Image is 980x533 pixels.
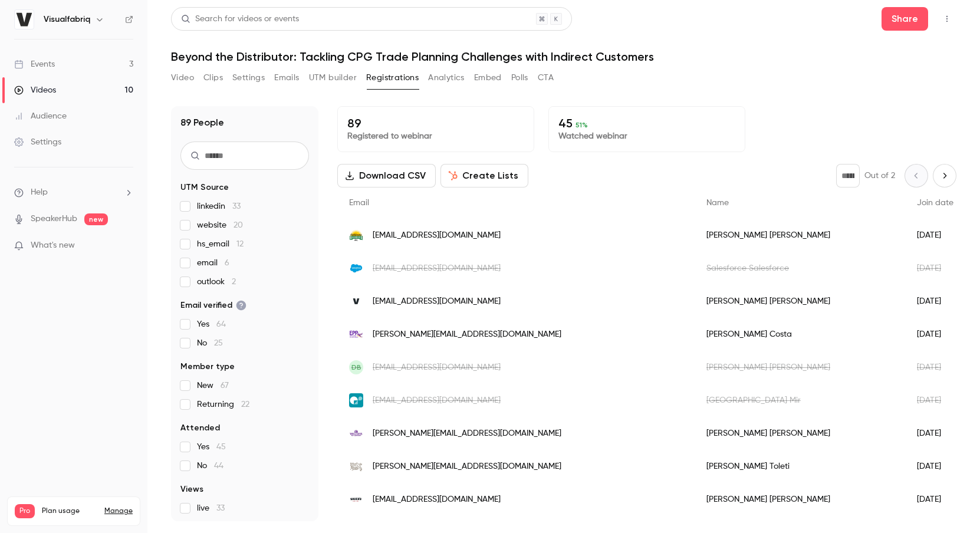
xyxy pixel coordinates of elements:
[197,257,229,269] span: email
[197,276,236,288] span: outlook
[905,285,965,318] div: [DATE]
[373,328,561,341] span: [PERSON_NAME][EMAIL_ADDRESS][DOMAIN_NAME]
[232,202,241,210] span: 33
[349,492,363,506] img: sauerbrands.com
[373,361,501,374] span: [EMAIL_ADDRESS][DOMAIN_NAME]
[197,380,229,391] span: New
[538,68,554,87] button: CTA
[905,252,965,285] div: [DATE]
[695,252,905,285] div: Salesforce Salesforce
[241,400,249,409] span: 22
[197,200,241,212] span: linkedin
[337,164,436,187] button: Download CSV
[933,164,956,187] button: Next page
[695,384,905,417] div: [GEOGRAPHIC_DATA] Mir
[42,506,97,516] span: Plan usage
[197,460,223,472] span: No
[214,339,223,347] span: 25
[349,327,363,341] img: pricingplatform.com
[349,459,363,473] img: nestle.com
[373,493,501,506] span: [EMAIL_ADDRESS][DOMAIN_NAME]
[373,262,501,275] span: [EMAIL_ADDRESS][DOMAIN_NAME]
[31,186,48,199] span: Help
[221,381,229,390] span: 67
[347,130,524,142] p: Registered to webinar
[474,68,502,87] button: Embed
[917,199,953,207] span: Join date
[119,241,133,251] iframe: Noticeable Trigger
[197,337,223,349] span: No
[197,238,244,250] span: hs_email
[171,68,194,87] button: Video
[351,362,361,373] span: DB
[14,84,56,96] div: Videos
[347,116,524,130] p: 89
[31,213,77,225] a: SpeakerHub
[349,294,363,308] img: visualfabriq.com
[180,182,229,193] span: UTM Source
[882,7,928,31] button: Share
[181,13,299,25] div: Search for videos or events
[558,116,735,130] p: 45
[197,441,226,453] span: Yes
[905,450,965,483] div: [DATE]
[216,504,225,512] span: 33
[905,318,965,351] div: [DATE]
[309,68,357,87] button: UTM builder
[197,219,243,231] span: website
[232,278,236,286] span: 2
[216,320,226,328] span: 64
[180,300,246,311] span: Email verified
[695,285,905,318] div: [PERSON_NAME] [PERSON_NAME]
[558,130,735,142] p: Watched webinar
[14,186,133,199] li: help-dropdown-opener
[44,14,90,25] h6: Visualfabriq
[905,417,965,450] div: [DATE]
[203,68,223,87] button: Clips
[197,318,226,330] span: Yes
[695,219,905,252] div: [PERSON_NAME] [PERSON_NAME]
[225,259,229,267] span: 6
[695,318,905,351] div: [PERSON_NAME] Costa
[511,68,528,87] button: Polls
[695,450,905,483] div: [PERSON_NAME] Toleti
[695,483,905,516] div: [PERSON_NAME] [PERSON_NAME]
[180,483,203,495] span: Views
[104,506,133,516] a: Manage
[14,110,67,122] div: Audience
[905,219,965,252] div: [DATE]
[373,394,501,407] span: [EMAIL_ADDRESS][DOMAIN_NAME]
[15,10,34,29] img: Visualfabriq
[214,462,223,470] span: 44
[575,121,588,129] span: 51 %
[349,393,363,407] img: commify.com
[905,351,965,384] div: [DATE]
[938,9,956,28] button: Top Bar Actions
[349,199,369,207] span: Email
[31,239,75,252] span: What's new
[373,460,561,473] span: [PERSON_NAME][EMAIL_ADDRESS][DOMAIN_NAME]
[695,351,905,384] div: [PERSON_NAME] [PERSON_NAME]
[349,426,363,440] img: wellnesspet.com
[197,502,225,514] span: live
[366,68,419,87] button: Registrations
[905,384,965,417] div: [DATE]
[232,68,265,87] button: Settings
[14,136,61,148] div: Settings
[905,483,965,516] div: [DATE]
[428,68,465,87] button: Analytics
[84,213,108,225] span: new
[171,50,956,64] h1: Beyond the Distributor: Tackling CPG Trade Planning Challenges with Indirect Customers
[180,116,224,130] h1: 89 People
[695,417,905,450] div: [PERSON_NAME] [PERSON_NAME]
[706,199,729,207] span: Name
[236,240,244,248] span: 12
[216,443,226,451] span: 45
[274,68,299,87] button: Emails
[373,229,501,242] span: [EMAIL_ADDRESS][DOMAIN_NAME]
[349,261,363,275] img: salesforce.com
[373,427,561,440] span: [PERSON_NAME][EMAIL_ADDRESS][DOMAIN_NAME]
[864,170,895,182] p: Out of 2
[373,295,501,308] span: [EMAIL_ADDRESS][DOMAIN_NAME]
[14,58,55,70] div: Events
